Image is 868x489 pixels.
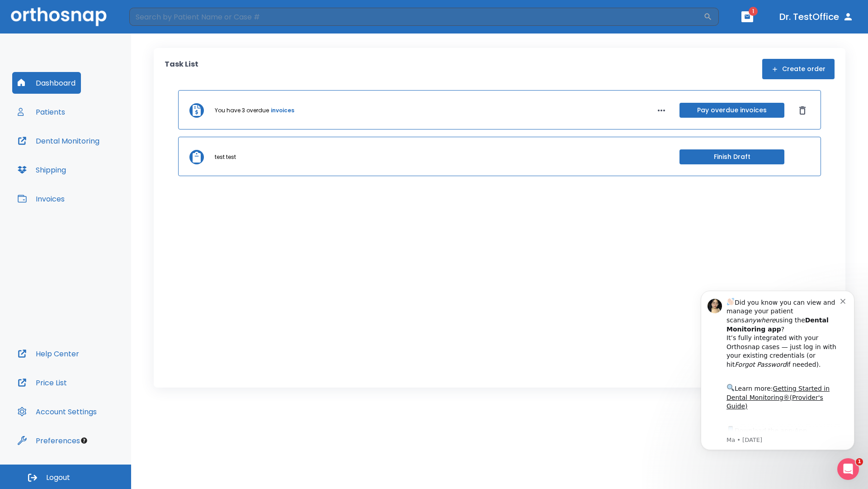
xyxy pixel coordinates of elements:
[165,59,198,79] p: Task List
[762,59,835,79] button: Create order
[687,277,868,465] iframe: Intercom notifications message
[837,458,859,480] iframe: Intercom live chat
[271,106,294,115] a: invoices
[129,8,703,26] input: Search by Patient Name or Case #
[12,130,105,152] button: Dental Monitoring
[856,458,863,465] span: 1
[215,106,269,115] p: You have 3 overdue
[795,103,810,118] button: Dismiss
[12,372,72,393] button: Price List
[12,401,102,422] button: Account Settings
[12,343,85,364] button: Help Center
[39,159,153,167] p: Message from Ma, sent 1w ago
[39,148,153,194] div: Download the app: | ​ Let us know if you need help getting started!
[12,430,85,451] button: Preferences
[39,150,120,166] a: App Store
[12,72,81,94] button: Dashboard
[215,153,236,161] p: test test
[11,7,107,26] img: Orthosnap
[12,159,71,181] button: Shipping
[679,103,784,118] button: Pay overdue invoices
[679,149,784,164] button: Finish Draft
[776,9,857,25] button: Dr. TestOffice
[12,101,71,123] button: Patients
[12,188,70,210] button: Invoices
[80,436,88,445] div: Tooltip anchor
[153,19,160,27] button: Dismiss notification
[46,473,70,483] span: Logout
[749,7,758,16] span: 1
